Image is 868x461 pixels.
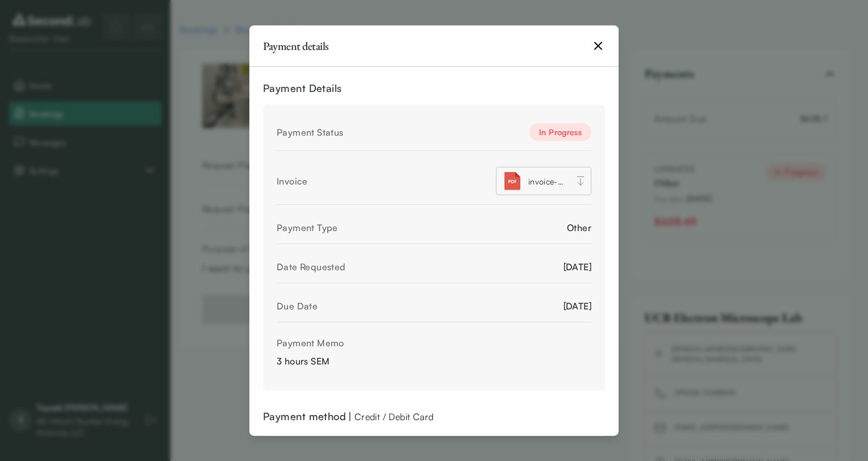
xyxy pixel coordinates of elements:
div: 3 hours SEM [277,354,329,368]
span: Credit / Debit Card [354,409,434,423]
div: Other [567,221,591,234]
span: | [348,409,352,424]
div: Payment Status [277,125,344,139]
span: invoice-ge-hitachi-nuclear-energy-americas-llc-US93YC93.pdf [528,175,568,187]
div: Invoice [277,174,308,188]
div: Payment Type [277,221,338,234]
span: Payment method [263,409,346,424]
div: Payment Details [263,81,342,96]
h2: Payment details [263,40,329,52]
div: [DATE] [564,299,591,313]
img: Attachment icon for pdf [503,172,521,190]
div: Due Date [277,299,318,313]
div: Payment Memo [277,336,344,350]
div: In Progress [529,123,591,141]
div: Date Requested [277,260,346,274]
div: [DATE] [564,260,591,274]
